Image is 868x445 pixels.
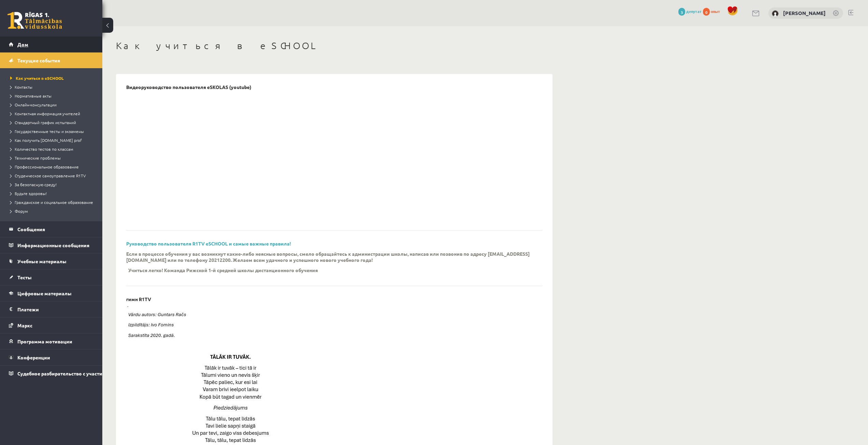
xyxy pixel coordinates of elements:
a: Руководство пользователя R1TV eSCHOOL и самые важные правила! [126,240,291,247]
a: Цифровые материалы [9,285,94,301]
a: Конференции [9,350,94,365]
font: Онлайн-консультации [15,102,57,107]
font: Количество тестов по классам [15,146,73,152]
font: Контактная информация учителей [15,111,80,116]
font: Учиться легко! [128,267,163,273]
font: Дом [17,41,28,47]
a: Дом [9,36,94,52]
a: Текущие события [9,53,94,68]
font: Контакты [15,84,32,90]
a: Студенческое самоуправление R1TV [10,173,95,179]
a: Количество тестов по классам [10,146,95,152]
font: Программа мотивации [17,338,72,344]
img: Алекс Козловский [772,10,779,17]
a: Государственные тесты и экзамены [10,128,95,134]
a: [PERSON_NAME] [783,10,826,16]
font: Судебное разбирательство с участием [PERSON_NAME] [17,370,149,376]
a: Технические проблемы [10,155,95,161]
a: Профессиональное образование [10,164,95,170]
a: Судебное разбирательство с участием [PERSON_NAME] [9,366,94,381]
font: Как учиться в eSCHOOL [16,75,64,81]
a: 0 опыт [703,9,724,14]
font: Если в процессе обучения у вас возникнут какие-либо неясные вопросы, смело обращайтесь к админист... [126,251,530,263]
a: Сообщения [9,221,94,237]
a: Как учиться в eSCHOOL [10,75,95,81]
a: Контактная информация учителей [10,110,95,117]
a: Контакты [10,84,95,90]
font: депутат [686,9,702,14]
a: Платежи [9,301,94,317]
a: Программа мотивации [9,333,94,349]
font: Платежи [17,306,39,312]
a: Нормативные акты [10,93,95,99]
font: 0 [705,10,707,15]
a: Стандартный график испытаний [10,119,95,125]
a: Как получить [DOMAIN_NAME] prof [10,137,95,143]
font: Сообщения [17,226,45,232]
a: Тесты [9,269,94,285]
a: За безопасную среду! [10,181,95,188]
font: Гражданское и социальное образование [15,199,93,205]
a: 3 депутат [678,9,702,14]
a: Информационные сообщения [9,237,94,253]
font: Информационные сообщения [17,242,89,248]
a: Рижская 1-я средняя школа заочного обучения [8,12,62,29]
font: опыт [711,9,720,14]
font: Будьте здоровы! [15,191,47,196]
font: Учебные материалы [17,258,67,264]
font: За безопасную среду! [15,182,57,187]
a: Учебные материалы [9,253,94,269]
font: Государственные тесты и экзамены [15,129,84,134]
font: 3 [681,10,683,15]
font: Как учиться в eSCHOOL [116,40,320,51]
font: Форум [15,208,28,214]
a: Будьте здоровы! [10,190,95,196]
font: Маркс [17,322,32,328]
font: Видеоруководство пользователя eSKOLAS (youtube) [126,84,251,90]
font: Технические проблемы [15,155,61,161]
font: Стандартный график испытаний [15,120,76,125]
font: Цифровые материалы [17,290,72,296]
font: Студенческое самоуправление R1TV [15,173,86,178]
a: Маркс [9,317,94,333]
font: гимн R1TV [126,296,151,302]
font: Команда Рижской 1-й средней школы дистанционного обучения [164,267,318,273]
font: Тесты [17,274,32,280]
font: Текущие события [17,57,60,63]
a: Гражданское и социальное образование [10,199,95,205]
font: Профессиональное образование [15,164,79,169]
a: Форум [10,208,95,214]
font: Нормативные акты [15,93,52,99]
a: Онлайн-консультации [10,102,95,108]
font: Как получить [DOMAIN_NAME] prof [15,137,82,143]
font: Конференции [17,354,50,360]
